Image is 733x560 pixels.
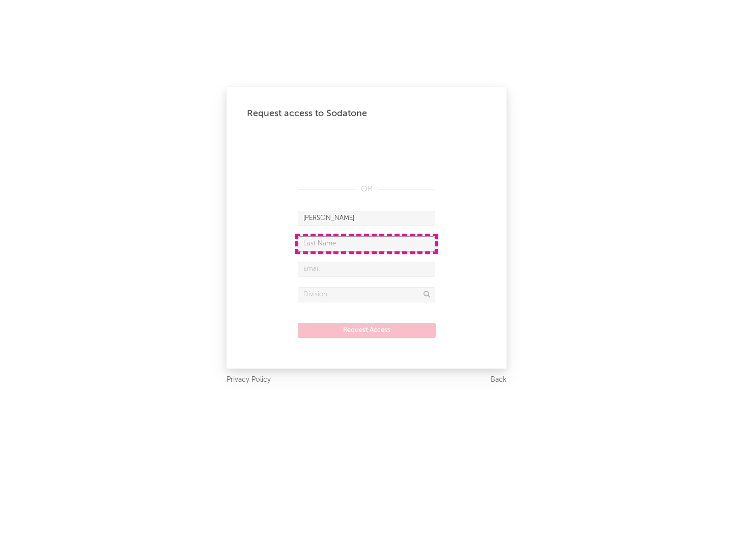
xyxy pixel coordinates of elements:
button: Request Access [298,323,436,338]
a: Privacy Policy [227,374,271,386]
div: Request access to Sodatone [247,107,486,120]
input: Email [298,262,435,277]
input: Division [298,287,435,302]
a: Back [491,374,506,386]
input: First Name [298,211,435,226]
div: OR [298,183,435,195]
input: Last Name [298,236,435,251]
